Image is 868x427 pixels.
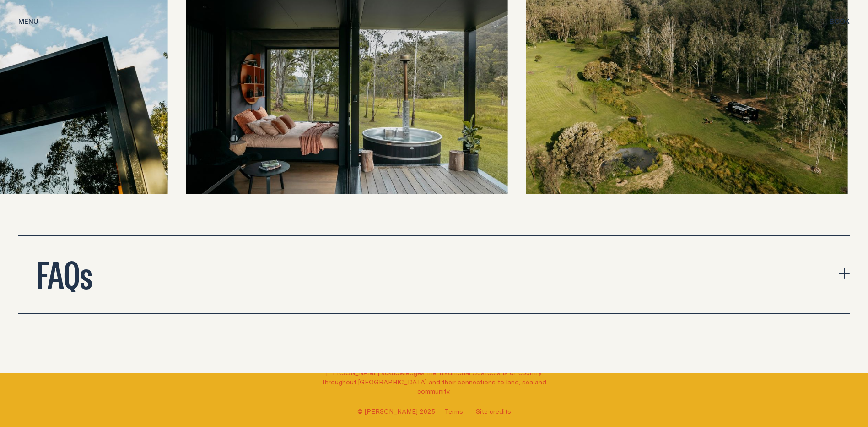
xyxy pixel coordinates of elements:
h2: FAQs [37,255,92,291]
span: Menu [18,18,38,25]
a: Terms [444,407,463,416]
button: show booking tray [830,16,850,27]
span: © [PERSON_NAME] 2025 [357,407,435,416]
span: Book [830,18,850,25]
a: Site credits [476,407,511,416]
button: show menu [18,16,38,27]
p: [PERSON_NAME] acknowledges the Traditional Custodians of country throughout [GEOGRAPHIC_DATA] and... [317,368,551,396]
button: expand accordion [18,236,850,313]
